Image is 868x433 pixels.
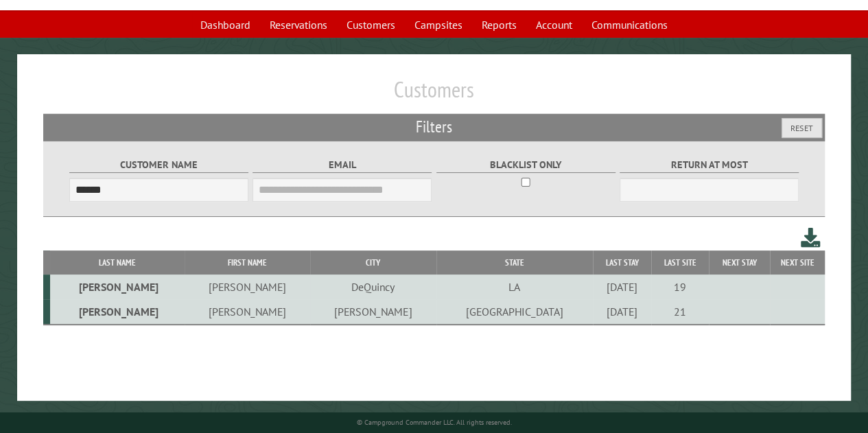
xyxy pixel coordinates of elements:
th: City [310,250,436,274]
div: [DATE] [595,280,649,294]
a: Download this customer list (.csv) [801,225,821,250]
label: Return at most [620,157,799,173]
a: Communications [583,12,676,38]
th: Next Site [770,250,825,274]
th: State [436,250,593,274]
td: [GEOGRAPHIC_DATA] [436,299,593,325]
td: [PERSON_NAME] [185,299,310,325]
td: [PERSON_NAME] [50,274,184,299]
th: Last Stay [593,250,652,274]
th: Next Stay [709,250,770,274]
label: Blacklist only [436,157,615,173]
td: DeQuincy [310,274,436,299]
a: Campsites [406,12,471,38]
th: First Name [185,250,310,274]
label: Email [253,157,432,173]
a: Dashboard [192,12,259,38]
th: Last Site [651,250,709,274]
td: [PERSON_NAME] [50,299,184,325]
div: [DATE] [595,305,649,318]
button: Reset [782,118,822,138]
td: 21 [651,299,709,325]
a: Reports [473,12,525,38]
td: 19 [651,274,709,299]
td: [PERSON_NAME] [310,299,436,325]
a: Account [528,12,580,38]
td: [PERSON_NAME] [185,274,310,299]
label: Customer Name [69,157,248,173]
small: © Campground Commander LLC. All rights reserved. [356,418,511,427]
h1: Customers [43,76,825,114]
a: Reservations [261,12,336,38]
a: Customers [338,12,403,38]
th: Last Name [50,250,184,274]
h2: Filters [43,114,825,140]
td: LA [436,274,593,299]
